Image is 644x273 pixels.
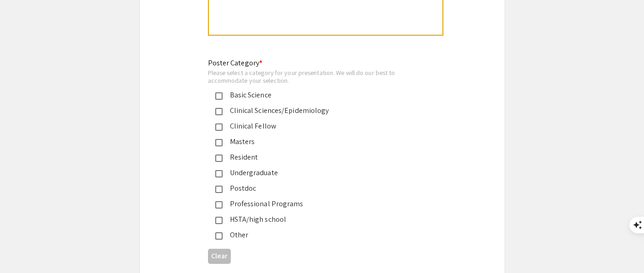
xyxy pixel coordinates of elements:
div: Resident [223,152,415,163]
div: HSTA/high school [223,214,415,225]
div: Please select a category for your presentation. We will do our best to accommodate your selection. [208,69,422,85]
div: Clinical Fellow [223,121,415,132]
div: Other [223,230,415,241]
div: Professional Programs [223,198,415,209]
iframe: Chat [7,232,39,266]
div: Basic Science [223,90,415,101]
div: Clinical Sciences/Epidemiology [223,105,415,116]
div: Masters [223,136,415,147]
div: Undergraduate [223,167,415,178]
mat-label: Poster Category [208,58,263,68]
div: Postdoc [223,183,415,194]
button: Clear [208,249,231,264]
